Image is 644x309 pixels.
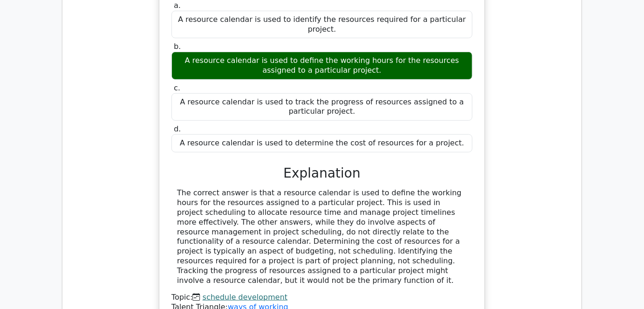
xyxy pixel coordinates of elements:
[174,124,181,133] span: d.
[171,52,473,80] div: A resource calendar is used to define the working hours for the resources assigned to a particula...
[171,93,473,121] div: A resource calendar is used to track the progress of resources assigned to a particular project.
[177,188,467,285] div: The correct answer is that a resource calendar is used to define the working hours for the resour...
[171,134,473,152] div: A resource calendar is used to determine the cost of resources for a project.
[171,293,473,302] div: Topic:
[203,293,288,302] a: schedule development
[171,11,473,39] div: A resource calendar is used to identify the resources required for a particular project.
[174,83,180,92] span: c.
[174,42,181,51] span: b.
[174,1,181,10] span: a.
[177,165,467,181] h3: Explanation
